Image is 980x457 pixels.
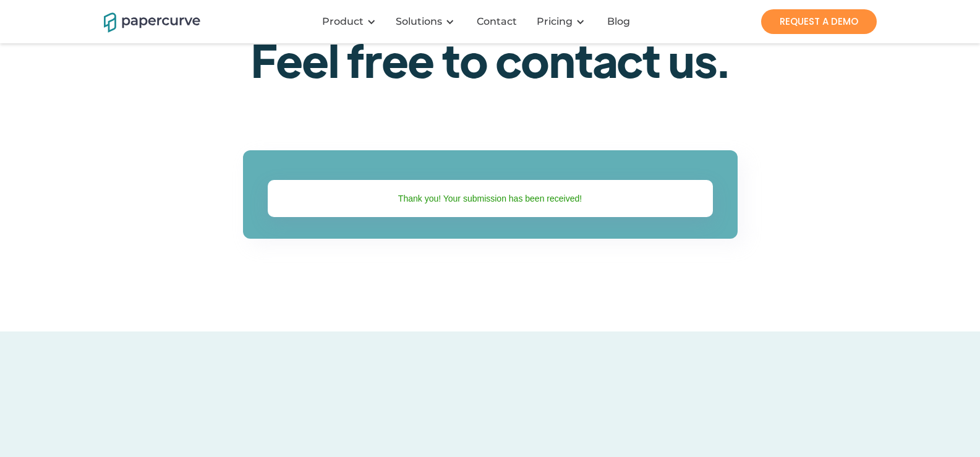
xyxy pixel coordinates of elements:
div: Product [315,3,388,40]
span: free [347,30,434,88]
span: contact [496,30,660,88]
div: Solutions [388,3,467,40]
a: REQUEST A DEMO [761,9,877,34]
div: Blog [607,15,630,28]
div: Contact [477,15,517,28]
a: Blog [597,15,642,28]
a: home [104,11,184,32]
div: Product [322,15,364,28]
span: Feel [251,30,339,88]
div: Solutions [396,15,442,28]
span: to [442,30,488,88]
div: Thank you! Your submission has been received! [280,192,701,205]
div: Pricing [529,3,597,40]
div: Contact Us - Questions success [268,180,713,217]
span: us. [668,30,730,88]
a: Pricing [537,15,573,28]
a: Contact [467,15,529,28]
